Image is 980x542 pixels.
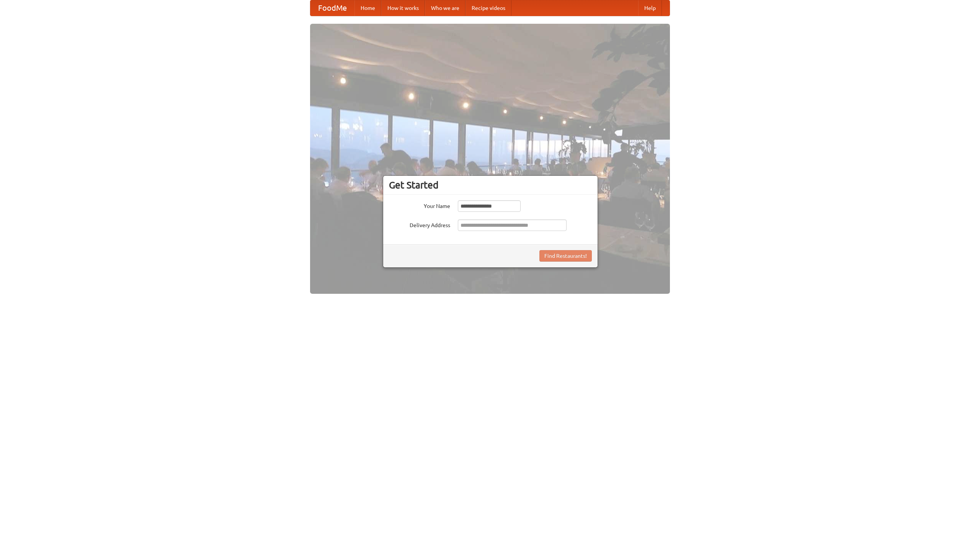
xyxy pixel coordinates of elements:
a: How it works [381,0,425,16]
button: Find Restaurants! [539,250,592,262]
label: Your Name [389,200,450,210]
a: FoodMe [310,0,354,16]
a: Recipe videos [465,0,511,16]
h3: Get Started [389,179,592,191]
a: Help [638,0,662,16]
a: Who we are [425,0,465,16]
a: Home [354,0,381,16]
label: Delivery Address [389,219,450,229]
